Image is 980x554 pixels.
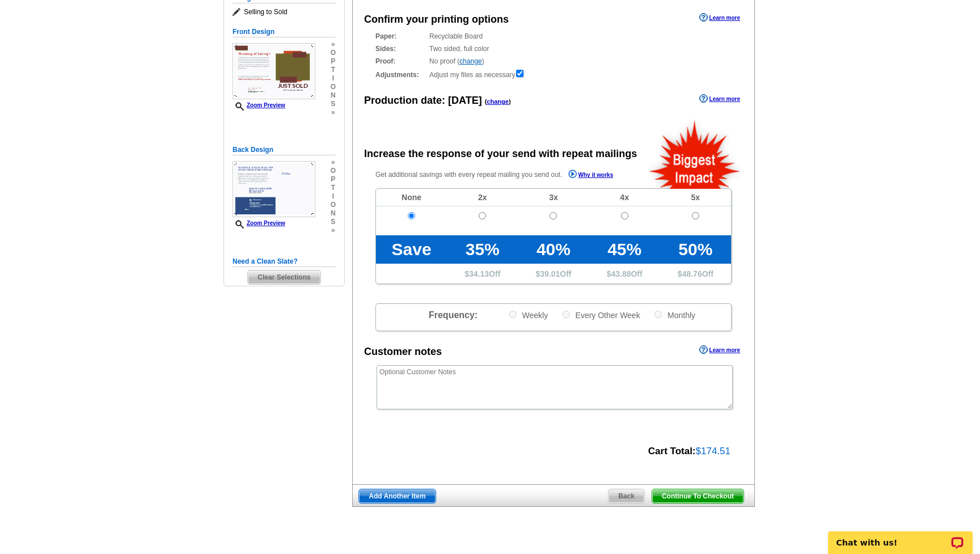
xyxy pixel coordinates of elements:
span: Continue To Checkout [652,489,744,503]
a: Learn more [699,345,740,354]
img: biggestImpact.png [648,119,742,189]
div: Increase the response of your send with repeat mailings [364,146,637,162]
span: Back [609,489,644,503]
iframe: LiveChat chat widget [821,518,980,554]
span: Selling to Sold [233,6,336,18]
strong: Sides: [375,44,426,54]
input: Weekly [509,311,517,318]
span: s [331,100,336,108]
strong: Paper: [375,31,426,41]
span: o [331,49,336,57]
span: 39.01 [540,269,560,278]
td: 4x [589,189,660,206]
span: » [331,108,336,117]
a: change [487,98,509,105]
div: Customer notes [364,344,442,360]
span: i [331,74,336,83]
a: Learn more [699,13,740,22]
td: $ Off [589,264,660,284]
td: $ Off [518,264,589,284]
span: Clear Selections [248,270,320,284]
span: t [331,66,336,74]
div: Production date: [364,93,511,108]
td: 3x [518,189,589,206]
strong: Proof: [375,56,426,66]
h5: Back Design [233,145,336,155]
td: $ Off [660,264,731,284]
span: 43.88 [611,269,631,278]
div: Recyclable Board [375,31,732,41]
span: 48.76 [682,269,702,278]
span: [DATE] [448,95,482,106]
div: No proof ( ) [375,56,732,66]
a: change [459,57,481,65]
span: p [331,57,336,66]
h5: Need a Clean Slate? [233,256,336,267]
span: s [331,218,336,226]
label: Every Other Week [561,310,640,320]
span: Frequency: [429,310,478,320]
img: frontsmallthumbnail.jpg [233,43,315,99]
span: » [331,158,336,167]
span: t [331,184,336,192]
div: Confirm your printing options [364,12,509,27]
strong: Cart Total: [648,446,696,456]
a: Zoom Preview [233,102,285,108]
div: Adjust my files as necessary [375,69,732,80]
span: o [331,83,336,91]
input: Monthly [654,311,662,318]
td: $ Off [447,264,518,284]
td: 5x [660,189,731,206]
a: Zoom Preview [233,220,285,226]
td: None [376,189,447,206]
input: Every Other Week [563,311,570,318]
strong: Adjustments: [375,70,426,80]
label: Monthly [653,310,695,320]
span: $174.51 [696,446,730,456]
td: 2x [447,189,518,206]
div: Two sided, full color [375,44,732,54]
a: Why it works [568,170,614,181]
td: 45% [589,235,660,264]
span: i [331,192,336,201]
span: ( ) [485,98,511,105]
span: Add Another Item [359,489,435,503]
span: 34.13 [469,269,489,278]
span: » [331,226,336,235]
td: 50% [660,235,731,264]
span: n [331,209,336,218]
td: 35% [447,235,518,264]
span: » [331,40,336,49]
a: Learn more [699,94,740,103]
a: Add Another Item [358,489,436,504]
span: o [331,201,336,209]
label: Weekly [508,310,548,320]
a: Back [608,489,645,504]
span: o [331,167,336,175]
p: Get additional savings with every repeat mailing you send out. [375,168,637,181]
td: Save [376,235,447,264]
img: backsmallthumbnail.jpg [233,161,315,217]
span: n [331,91,336,100]
span: p [331,175,336,184]
h5: Front Design [233,27,336,37]
td: 40% [518,235,589,264]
